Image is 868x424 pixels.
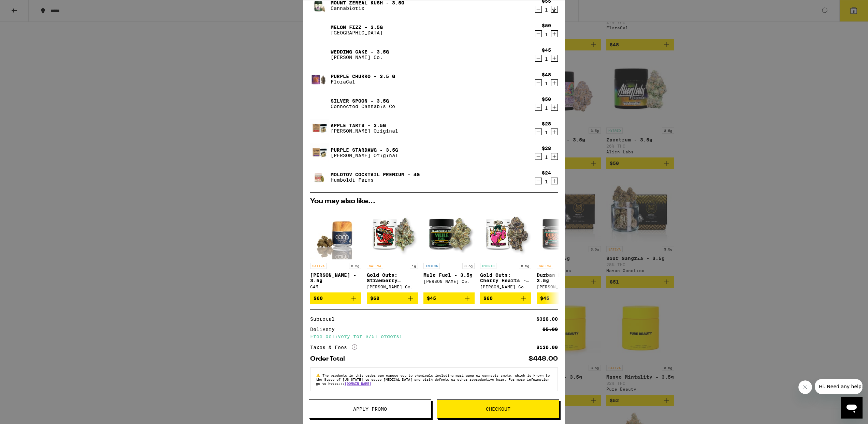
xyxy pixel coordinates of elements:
span: $60 [483,296,493,301]
button: Decrement [535,30,542,37]
div: $28 [542,121,551,126]
p: Humboldt Farms [331,177,420,183]
a: Silver Spoon - 3.5g [331,98,395,104]
div: 1 [542,7,551,13]
p: Cannabiotix [331,5,404,11]
a: [DOMAIN_NAME] [345,381,371,385]
a: Open page for Durban Poison - 3.5g from Claybourne Co. [537,208,588,292]
a: Apple Tarts - 3.5g [331,123,398,128]
a: Open page for Jack Herer - 3.5g from CAM [310,208,361,292]
p: [PERSON_NAME] Original [331,153,398,158]
button: Increment [551,79,558,86]
div: 1 [542,32,551,37]
div: 1 [542,130,551,135]
iframe: Message from company [815,379,863,394]
div: $5.00 [542,327,558,332]
p: Gold Cuts: Strawberry C.R.E.A.M.- 3.5g [367,272,418,283]
p: [PERSON_NAME] Original [331,128,398,134]
div: Delivery [310,327,339,332]
button: Decrement [535,55,542,62]
img: Purple Churro - 3.5 g [310,67,329,92]
span: ⚠️ [316,373,322,377]
div: $328.00 [536,317,558,321]
div: 1 [542,81,551,86]
p: Mule Fuel - 3.5g [423,272,475,278]
img: Wedding Cake - 3.5g [310,45,329,64]
div: $50 [542,96,551,102]
button: Checkout [437,399,559,419]
a: Open page for Gold Cuts: Strawberry C.R.E.A.M.- 3.5g from Claybourne Co. [367,208,418,292]
button: Decrement [535,178,542,184]
span: Checkout [486,407,510,411]
div: 1 [542,179,551,184]
p: 3.5g [349,263,361,269]
div: Order Total [310,356,350,362]
button: Add to bag [423,292,475,304]
div: $28 [542,146,551,151]
img: Silver Spoon - 3.5g [310,94,329,113]
button: Decrement [535,79,542,86]
span: $60 [370,296,379,301]
button: Apply Promo [309,399,431,419]
div: [PERSON_NAME] Co. [367,285,418,289]
div: $48 [542,72,551,77]
p: [GEOGRAPHIC_DATA] [331,30,383,35]
div: [PERSON_NAME] Co. [480,285,531,289]
img: Claybourne Co. - Durban Poison - 3.5g [537,208,588,259]
span: $45 [540,296,549,301]
div: CAM [310,285,361,289]
div: Taxes & Fees [310,344,357,350]
div: [PERSON_NAME] Co. [423,279,475,284]
div: $45 [542,47,551,53]
a: Purple Churro - 3.5 g [331,74,395,79]
p: SATIVA [310,263,327,269]
p: FloraCal [331,79,395,85]
h2: You may also like... [310,198,558,205]
div: $448.00 [529,356,558,362]
button: Increment [551,104,558,111]
div: $24 [542,170,551,176]
p: [PERSON_NAME] Co. [331,55,389,60]
a: Wedding Cake - 3.5g [331,49,389,55]
p: SATIVA [537,263,553,269]
span: The products in this order can expose you to chemicals including marijuana or cannabis smoke, whi... [316,373,550,385]
img: Molotov Cocktail Premium - 4g [310,168,329,187]
img: Claybourne Co. - Mule Fuel - 3.5g [423,208,475,259]
img: Purple Stardawg - 3.5g [310,143,329,162]
button: Increment [551,30,558,37]
p: SATIVA [367,263,383,269]
img: Melon Fizz - 3.5g [310,20,329,40]
p: 1g [410,263,418,269]
p: Durban Poison - 3.5g [537,272,588,283]
span: Apply Promo [353,407,387,411]
p: [PERSON_NAME] - 3.5g [310,272,361,283]
button: Add to bag [480,292,531,304]
button: Add to bag [537,292,588,304]
a: Purple Stardawg - 3.5g [331,147,398,153]
button: Increment [551,153,558,160]
div: Free delivery for $75+ orders! [310,334,558,339]
img: Apple Tarts - 3.5g [310,119,329,138]
img: CAM - Jack Herer - 3.5g [310,208,361,259]
img: Claybourne Co. - Gold Cuts: Strawberry C.R.E.A.M.- 3.5g [367,208,418,259]
p: 3.5g [462,263,475,269]
div: Subtotal [310,317,339,321]
span: Hi. Need any help? [4,5,49,10]
button: Add to bag [367,292,418,304]
img: Claybourne Co. - Gold Cuts: Cherry Hearts - 3.5g [480,208,531,259]
a: Melon Fizz - 3.5g [331,25,383,30]
a: Molotov Cocktail Premium - 4g [331,172,420,177]
button: Decrement [535,104,542,111]
p: Connected Cannabis Co [331,104,395,109]
p: HYBRID [480,263,496,269]
button: Increment [551,55,558,62]
button: Decrement [535,153,542,160]
span: $60 [314,296,323,301]
p: INDICA [423,263,440,269]
span: $45 [427,296,436,301]
p: 3.5g [519,263,531,269]
div: 1 [542,154,551,160]
iframe: Close message [798,380,812,394]
p: Gold Cuts: Cherry Hearts - 3.5g [480,272,531,283]
iframe: Button to launch messaging window [841,397,863,419]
